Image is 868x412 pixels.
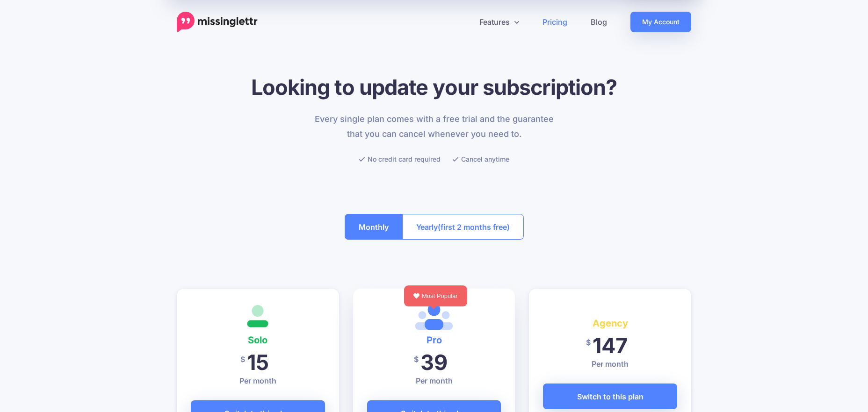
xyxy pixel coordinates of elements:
a: Home [177,12,258,32]
span: 147 [593,333,628,358]
a: Switch to this plan [543,384,677,409]
p: Per month [543,358,677,369]
p: Every single plan comes with a free trial and the guarantee that you can cancel whenever you need... [309,112,559,142]
a: Pricing [531,12,579,32]
h4: Agency [543,316,677,331]
span: $ [414,349,419,370]
div: Most Popular [404,285,467,306]
li: No credit card required [359,153,441,165]
a: Blog [579,12,619,32]
button: Monthly [345,214,403,240]
span: 15 [247,349,269,375]
p: Per month [367,375,501,386]
button: Yearly(first 2 months free) [402,214,524,240]
span: $ [240,349,245,370]
li: Cancel anytime [452,153,509,165]
span: $ [586,332,591,353]
span: (first 2 months free) [438,220,510,234]
h4: Solo [191,333,325,348]
h1: Looking to update your subscription? [177,74,691,100]
a: Features [468,12,531,32]
span: Switch to this plan [577,389,644,404]
h4: Pro [367,333,501,348]
p: Per month [191,375,325,386]
a: My Account [630,12,691,32]
span: 39 [420,349,448,375]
